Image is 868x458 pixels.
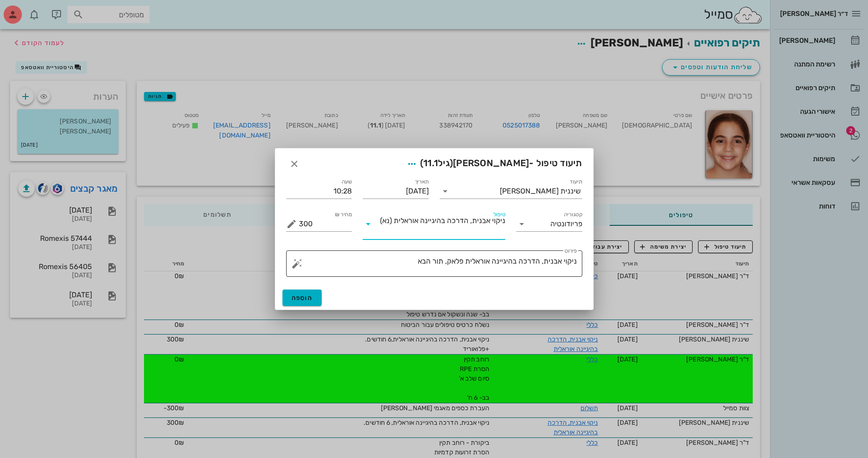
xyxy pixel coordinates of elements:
[420,158,453,168] span: (גיל )
[564,211,582,218] label: קטגוריה
[335,211,352,218] label: מחיר ₪
[394,217,505,225] span: ניקוי אבנית, הדרכה בהיגיינה אוראלית
[414,178,429,185] label: תאריך
[565,248,577,254] label: פירוט
[282,290,322,306] button: הוספה
[404,156,582,172] span: תיעוד טיפול -
[453,158,529,168] span: [PERSON_NAME]
[342,178,352,185] label: שעה
[423,158,438,168] span: 11.1
[286,219,297,229] button: מחיר ₪ appended action
[292,294,313,302] span: הוספה
[493,211,505,218] label: טיפול
[440,184,582,198] div: תיעודשיננית [PERSON_NAME]
[570,178,582,185] label: תיעוד
[500,187,580,195] div: שיננית [PERSON_NAME]
[380,217,392,225] span: (נא)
